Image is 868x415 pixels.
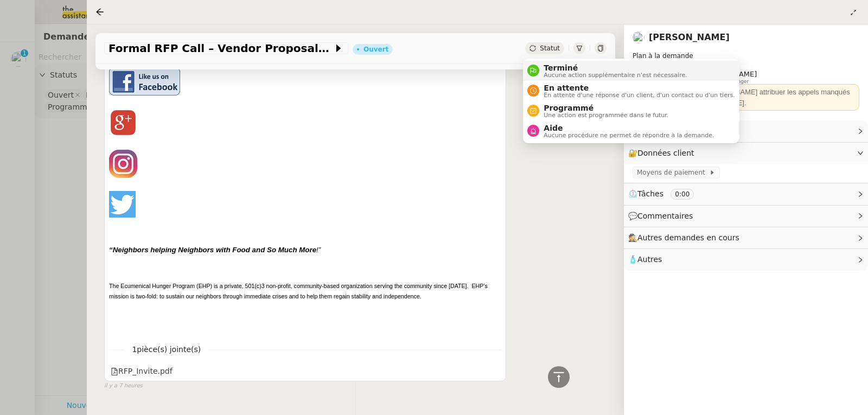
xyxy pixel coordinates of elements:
[628,189,703,198] span: ⏲️
[124,343,208,356] span: 1
[628,147,699,159] span: 🔐
[633,31,644,43] img: users%2FnSvcPnZyQ0RA1JfSOxSfyelNlJs1%2Favatar%2Fp1050537-640x427.jpg
[544,63,687,72] span: Terminé
[109,67,180,95] img: FBlike
[624,206,868,227] div: 💬Commentaires
[544,112,668,118] span: Une action est programmée dans le futur.
[109,108,137,137] img: google-plus
[108,43,333,54] span: Formal RFP Call – Vendor Proposals Now Accepted
[649,32,730,42] a: [PERSON_NAME]
[637,233,739,242] span: Autres demandes en cours
[637,212,693,220] span: Commentaires
[104,381,143,391] span: il y a 7 heures
[363,46,388,53] div: Ouvert
[624,183,868,205] div: ⏲️Tâches 0:00
[637,189,663,198] span: Tâches
[544,84,735,92] span: En attente
[109,246,316,254] i: “Neighbors helping Neighbors with Food and So Much More
[109,108,501,137] a: https://plus.google.com/u/0/+EhpcaresOrg1975
[628,255,662,264] span: 🧴
[628,233,744,242] span: 🕵️
[624,249,868,270] div: 🧴Autres
[637,255,662,264] span: Autres
[624,143,868,164] div: 🔐Données client
[109,67,501,95] a: http://www.facebook.com/EcumenicalHungerProgram/
[544,72,687,78] span: Aucune action supplémentaire n'est nécessaire.
[544,124,714,132] span: Aide
[540,44,560,52] span: Statut
[109,191,136,218] img: Twitter_logo_white
[671,189,694,200] nz-tag: 0:00
[637,149,694,157] span: Données client
[544,92,735,98] span: En attente d'une réponse d'un client, d'un contact ou d'un tiers.
[544,132,714,138] span: Aucune procédure ne permet de répondre à la demande.
[624,120,868,142] div: ⚙️Procédures
[624,227,868,248] div: 🕵️Autres demandes en cours
[628,212,698,220] span: 💬
[109,283,488,300] span: The Ecumenical Hunger Program (EHP) is a private, 501(c)3 non-profit, community-based organizatio...
[633,52,693,60] span: Plan à la demande
[137,345,201,354] span: pièce(s) jointe(s)
[637,87,855,108] div: ⚠️ En l'absence de [PERSON_NAME] attribuer les appels manqués et les e-mails à [PERSON_NAME].
[316,246,321,254] i: !”
[637,167,709,178] span: Moyens de paiement
[111,365,173,378] div: RFP_Invite.pdf
[544,104,668,112] span: Programmé
[109,150,137,178] img: instagram
[109,150,501,178] a: https://www.instagram.com/ehpcares1975/
[109,191,501,218] a: https://twitter.com/search?src=typd&q=ecumenical%20hunger%20program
